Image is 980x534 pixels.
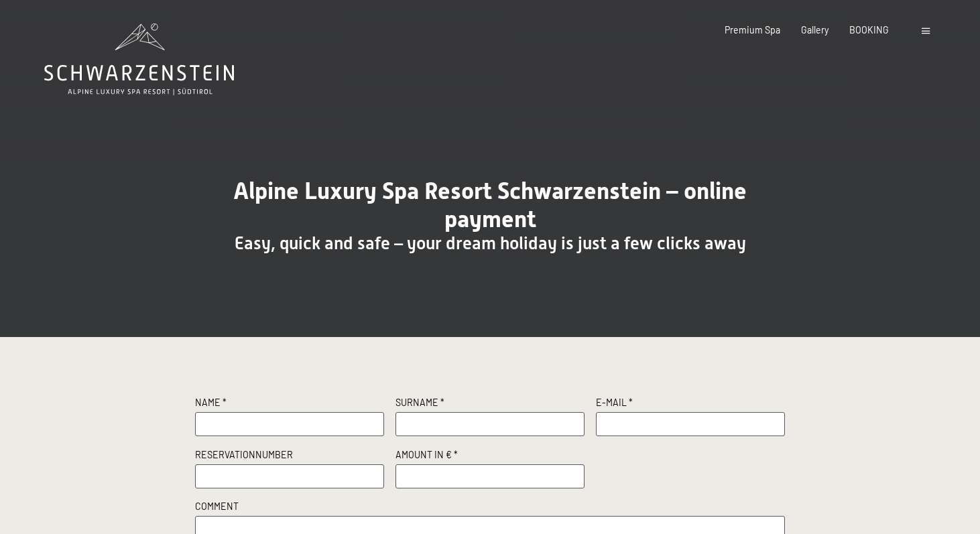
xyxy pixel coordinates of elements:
[395,448,585,464] label: Amount in € *
[849,24,889,36] a: BOOKING
[725,24,780,36] a: Premium Spa
[801,24,829,36] a: Gallery
[195,448,384,464] label: Reservationnumber
[596,396,785,412] label: E-Mail *
[195,396,384,412] label: Name *
[195,500,785,516] label: Comment
[233,177,747,232] span: Alpine Luxury Spa Resort Schwarzenstein – online payment
[235,233,746,253] span: Easy, quick and safe – your dream holiday is just a few clicks away
[395,396,585,412] label: Surname *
